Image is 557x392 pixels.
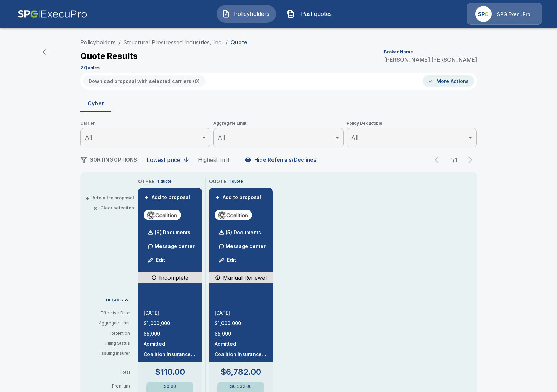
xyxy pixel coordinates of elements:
div: Highest limit [198,156,229,163]
button: Hide Referrals/Declines [243,153,319,166]
p: $6,532.00 [230,384,252,389]
button: +Add all to proposal [87,196,134,200]
span: + [216,195,220,200]
nav: breadcrumb [80,38,247,47]
li: / [118,38,121,47]
button: Edit [145,253,168,267]
p: Premium [86,384,135,388]
p: Issuing Insurer [86,350,130,357]
p: Retention [86,330,130,337]
p: Effective Date [86,310,130,316]
span: Aggregate Limit [213,120,344,127]
p: 2 Quotes [80,66,100,70]
span: SORTING OPTIONS: [90,157,138,163]
span: Policyholders [233,10,271,18]
p: $1,000,000 [215,321,267,326]
p: $110.00 [155,368,185,376]
button: ×Clear selection [95,206,134,210]
p: Broker Name [384,50,413,54]
p: Quote Results [80,52,138,60]
img: AA Logo [18,3,87,25]
button: Download proposal with selected carriers (0) [83,75,205,87]
span: + [145,195,149,200]
div: Lowest price [147,156,180,163]
p: 1 / 1 [447,157,461,163]
p: OTHER [138,178,155,185]
p: Incomplete [159,274,188,282]
img: coalitioncyberadmitted [146,210,178,220]
p: 1 [157,178,159,184]
p: [PERSON_NAME] [PERSON_NAME] [384,57,477,62]
p: QUOTE [209,178,226,185]
span: Carrier [80,120,211,127]
p: $0.00 [164,384,176,389]
a: Structural Prestressed Industries, Inc. [123,39,223,46]
p: Quote [230,40,247,45]
img: Past quotes Icon [287,10,295,18]
img: Agency Icon [475,6,492,22]
p: $5,000 [215,331,267,336]
p: $6,782.00 [220,368,261,376]
button: +Add to proposal [144,194,192,201]
p: Manual Renewal [223,274,267,282]
p: Aggregate limit [86,320,130,326]
span: All [218,134,225,141]
span: Past quotes [298,10,336,18]
span: All [351,134,358,141]
p: $1,000,000 [144,321,196,326]
img: Policyholders Icon [222,10,230,18]
p: DETAILS [106,298,123,302]
p: 1 quote [229,178,243,184]
p: Admitted [215,342,267,347]
button: Policyholders IconPolicyholders [217,5,276,23]
span: × [93,206,97,210]
a: Agency IconSPG ExecuPro [467,3,542,25]
p: SPG ExecuPro [497,11,530,18]
p: Message center [226,243,266,250]
span: Policy Deductible [347,120,477,127]
p: Admitted [144,342,196,347]
p: Total [86,370,135,374]
p: Coalition Insurance Solutions [144,352,196,357]
p: [DATE] [215,311,267,316]
p: (6) Documents [155,230,190,235]
button: Edit [216,253,239,267]
p: $5,000 [144,331,196,336]
p: Filing Status [86,340,130,347]
p: (5) Documents [226,230,261,235]
p: [DATE] [144,311,196,316]
li: / [226,38,228,47]
button: More Actions [423,75,474,87]
span: + [85,196,90,200]
span: All [85,134,92,141]
button: Cyber [80,95,111,112]
p: Coalition Insurance Solutions [215,352,267,357]
img: coalitioncyberadmitted [217,210,249,220]
a: Policyholders [80,39,116,46]
button: Past quotes IconPast quotes [281,5,341,23]
p: Message center [155,243,195,250]
p: quote [161,178,172,184]
button: +Add to proposal [215,194,263,201]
